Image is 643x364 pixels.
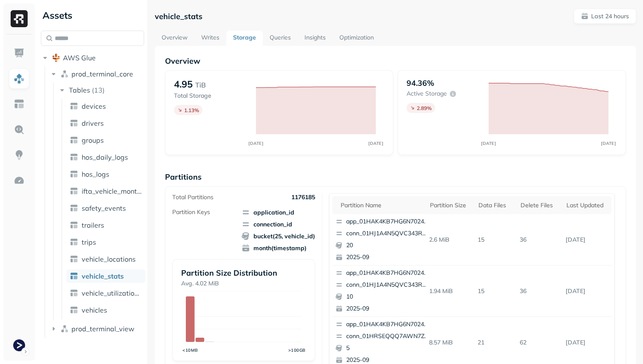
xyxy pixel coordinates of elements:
span: hos_logs [82,170,109,178]
div: Data Files [478,201,512,209]
button: prod_terminal_view [49,322,145,336]
p: vehicle_stats [155,11,202,21]
span: hos_daily_logs [82,153,128,161]
a: hos_daily_logs [66,150,145,164]
a: Writes [194,31,226,46]
p: Partition Keys [172,208,210,216]
span: drivers [82,119,104,127]
p: 20 [346,241,429,250]
p: conn_01HJ1A4N5QVC343RYECC1RHHJ2 [346,281,429,289]
button: prod_terminal_core [49,67,145,81]
div: Last updated [566,201,607,209]
p: app_01HAK4KB7HG6N7024210G3S8D5 [346,269,429,277]
span: trailers [82,221,104,229]
img: Terminal [13,339,25,351]
img: namespace [60,70,69,78]
a: Overview [155,31,194,46]
tspan: >100GB [288,347,306,353]
img: Optimization [14,175,25,186]
span: vehicle_utilization_day [82,289,142,297]
p: 62 [516,335,562,350]
a: vehicle_utilization_day [66,286,145,300]
p: 15 [474,232,516,247]
p: 15 [474,284,516,299]
span: prod_terminal_view [71,324,134,333]
span: vehicle_stats [82,272,124,280]
img: Assets [14,73,25,84]
p: Avg. 4.02 MiB [181,279,306,288]
span: connection_id [242,220,315,229]
p: 1176185 [291,193,315,201]
span: prod_terminal_core [71,70,133,78]
p: 4.95 [174,78,193,90]
a: Insights [298,31,333,46]
button: AWS Glue [41,51,144,65]
span: trips [82,238,96,246]
img: Insights [14,150,25,161]
button: Last 24 hours [574,8,636,24]
p: 2.89 % [417,105,432,111]
p: Total Partitions [172,193,213,201]
img: table [70,102,78,110]
span: application_id [242,208,315,217]
span: vehicles [82,306,107,314]
p: conn_01HRSEQQQ7AWN7Z5ZKD9KDCMBS [346,332,429,341]
img: table [70,238,78,246]
p: 1.13 % [184,107,199,113]
p: 36 [516,284,562,299]
img: Ryft [11,10,28,27]
p: 5 [346,344,429,353]
img: table [70,119,78,127]
button: app_01HAK4KB7HG6N7024210G3S8D5conn_01HJ1A4N5QVC343RYECC1RHHJ2202025-09 [332,214,432,265]
a: safety_events [66,201,145,215]
img: table [70,289,78,297]
p: Sep 12, 2025 [562,335,612,350]
p: Sep 12, 2025 [562,232,612,247]
p: 8.57 MiB [426,335,475,350]
a: devices [66,99,145,113]
p: 10 [346,293,429,301]
img: table [70,272,78,280]
p: ( 13 ) [92,86,105,94]
span: devices [82,102,106,110]
button: Tables(13) [58,83,145,97]
a: Queries [263,31,298,46]
div: Delete Files [521,201,558,209]
img: table [70,136,78,144]
p: TiB [195,80,206,90]
p: 2025-09 [346,305,429,313]
p: 1.94 MiB [426,284,475,299]
tspan: [DATE] [601,141,616,146]
tspan: <10MB [182,347,198,353]
p: Active storage [407,90,447,98]
button: app_01HAK4KB7HG6N7024210G3S8D5conn_01HJ1A4N5QVC343RYECC1RHHJ2102025-09 [332,265,432,316]
tspan: [DATE] [249,141,264,146]
p: Partition Size Distribution [181,268,306,278]
a: Optimization [333,31,381,46]
a: groups [66,133,145,147]
img: Query Explorer [14,124,25,135]
tspan: [DATE] [481,141,496,146]
p: Sep 12, 2025 [562,284,612,299]
div: Assets [41,8,144,22]
img: table [70,204,78,212]
a: hos_logs [66,167,145,181]
p: 21 [474,335,516,350]
img: table [70,153,78,161]
span: AWS Glue [63,54,96,62]
a: vehicle_locations [66,252,145,266]
tspan: [DATE] [369,141,384,146]
span: month(timestamp) [242,244,315,252]
p: app_01HAK4KB7HG6N7024210G3S8D5 [346,320,429,329]
span: vehicle_locations [82,255,136,263]
div: Partition size [430,201,470,209]
img: table [70,170,78,178]
img: table [70,187,78,195]
a: Storage [226,31,263,46]
p: 2025-09 [346,253,429,262]
span: safety_events [82,204,126,212]
img: table [70,255,78,263]
span: groups [82,136,104,144]
a: drivers [66,116,145,130]
p: 2.6 MiB [426,232,475,247]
